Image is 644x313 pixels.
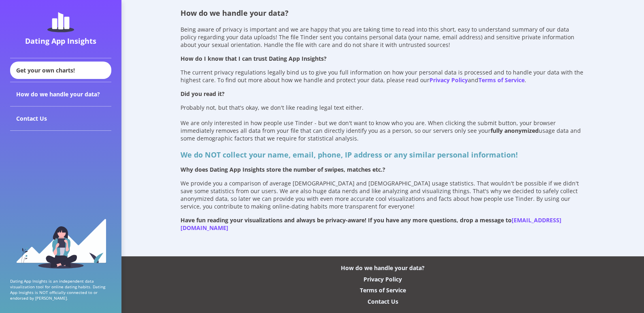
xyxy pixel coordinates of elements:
p: Dating App Insights is an independent data visualization tool for online dating habits. Dating Ap... [10,278,111,301]
div: We are only interested in how people use Tinder - but we don't want to know who you are. When cli... [181,119,585,142]
div: Being aware of privacy is important and we are happy that you are taking time to read into this s... [181,26,585,49]
img: sidebar_girl.91b9467e.svg [15,218,106,268]
div: Have fun reading your visualizations and always be privacy-aware! If you have any more questions,... [181,216,585,232]
a: Terms of Service [478,76,525,84]
div: Get your own charts! [10,62,111,79]
div: We do NOT collect your name, email, phone, IP address or any similar personal information! [181,150,585,160]
div: Contact Us [10,106,111,131]
a: Privacy Policy [429,76,468,84]
div: How do we handle your data? [181,8,504,18]
div: Did you read it? [181,90,585,98]
div: The current privacy regulations legally bind us to give you full information on how your personal... [181,68,585,84]
div: Privacy Policy [363,275,402,283]
div: How do we handle your data? [10,82,111,106]
b: fully anonymized [491,127,539,134]
div: We provide you a comparison of average [DEMOGRAPHIC_DATA] and [DEMOGRAPHIC_DATA] usage statistics... [181,179,585,210]
div: Dating App Insights [12,36,109,46]
div: Probably not, but that's okay, we don't like reading legal text either. [181,104,585,111]
img: dating-app-insights-logo.5abe6921.svg [47,12,74,32]
div: How do I know that I can trust Dating App Insights? [181,55,585,62]
a: [EMAIL_ADDRESS][DOMAIN_NAME] [181,216,561,232]
div: Terms of Service [360,286,406,294]
div: Why does Dating App Insights store the number of swipes, matches etc.? [181,166,585,173]
div: How do we handle your data? [341,264,425,272]
div: Contact Us [368,298,398,305]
